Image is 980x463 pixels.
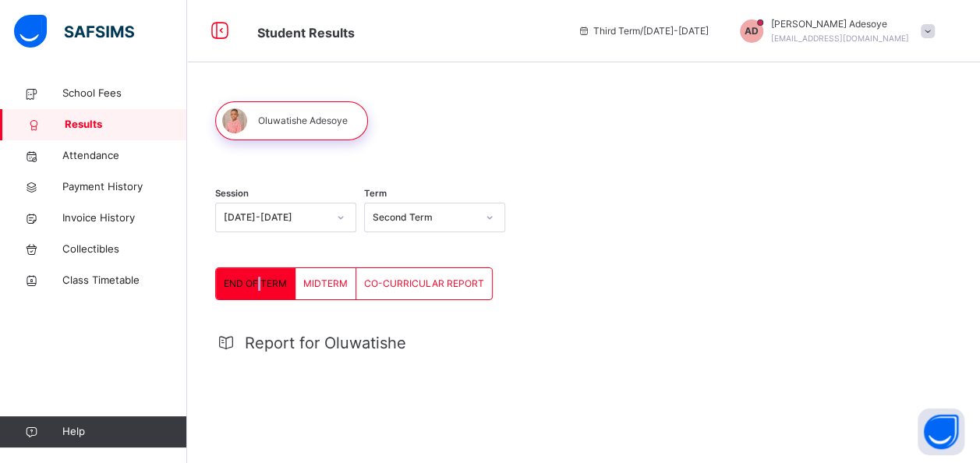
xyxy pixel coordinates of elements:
[62,273,187,288] span: Class Timetable
[918,408,964,455] button: Open asap
[364,187,387,200] span: Term
[373,210,476,224] div: Second Term
[14,15,134,48] img: safsims
[771,17,909,31] span: [PERSON_NAME] Adesoye
[62,86,187,101] span: School Fees
[771,34,909,43] span: [EMAIL_ADDRESS][DOMAIN_NAME]
[364,277,484,291] span: CO-CURRICULAR REPORT
[257,25,355,41] span: Student Results
[578,24,709,38] span: session/term information
[62,242,187,257] span: Collectibles
[62,179,187,195] span: Payment History
[215,187,249,200] span: Session
[245,331,406,355] span: Report for Oluwatishe
[224,210,327,224] div: [DATE]-[DATE]
[303,277,348,291] span: MIDTERM
[745,24,759,38] span: AD
[62,210,187,226] span: Invoice History
[65,117,187,133] span: Results
[724,17,943,45] div: AderonkeAdesoye
[62,148,187,164] span: Attendance
[224,277,287,291] span: END OF TERM
[62,424,186,440] span: Help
